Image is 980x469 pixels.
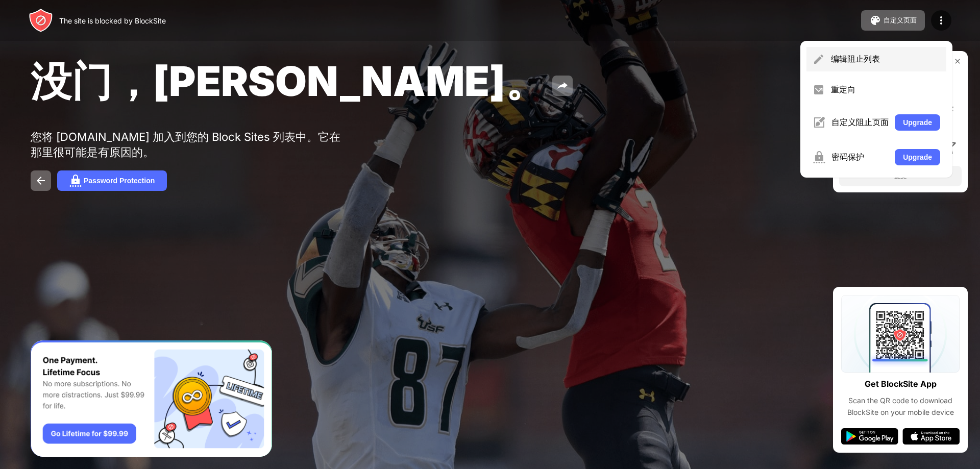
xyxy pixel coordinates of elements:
[953,57,962,65] img: rate-us-close.svg
[841,428,898,445] img: google-play.svg
[813,116,825,129] img: menu-customize.svg
[31,56,546,106] span: 没门，[PERSON_NAME]。
[813,151,825,163] img: menu-password.svg
[935,14,947,27] img: menu-icon.svg
[869,14,881,27] img: pallet.svg
[895,114,940,131] button: Upgrade
[865,377,937,391] div: Get BlockSite App
[902,428,960,445] img: app-store.svg
[831,54,940,65] div: 编辑阻止列表
[895,149,940,165] button: Upgrade
[59,16,166,25] div: The site is blocked by BlockSite
[35,175,47,187] img: back.svg
[31,340,272,457] iframe: Banner
[884,16,917,25] div: 自定义页面
[841,295,960,373] img: qrcode.svg
[813,53,825,65] img: menu-pencil.svg
[57,170,167,191] button: Password Protection
[831,84,940,95] div: 重定向
[31,130,346,160] div: 您将 [DOMAIN_NAME] 加入到您的 Block Sites 列表中。它在那里很可能是有原因的。
[841,395,960,418] div: Scan the QR code to download BlockSite on your mobile device
[69,175,82,187] img: password.svg
[29,8,53,33] img: header-logo.svg
[831,152,889,163] div: 密码保护
[556,80,569,92] img: share.svg
[861,10,925,31] button: 自定义页面
[813,84,825,96] img: menu-redirect.svg
[831,117,889,128] div: 自定义阻止页面
[84,177,155,185] div: Password Protection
